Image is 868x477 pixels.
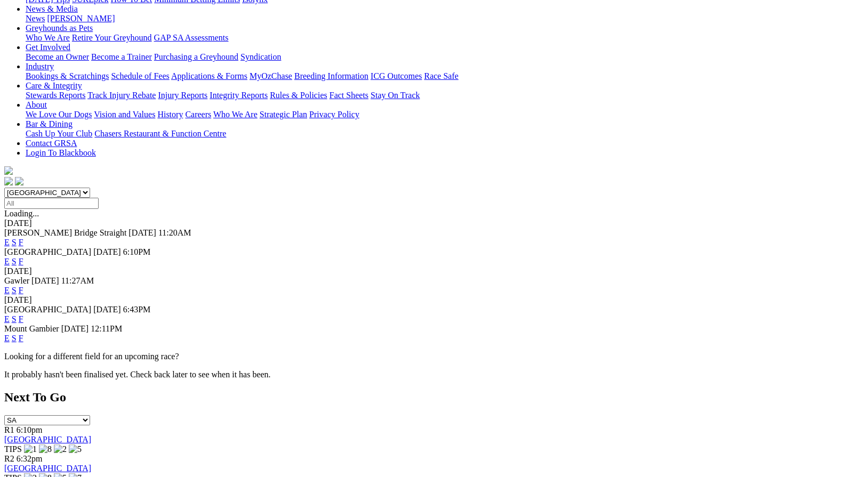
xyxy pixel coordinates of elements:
[12,334,17,343] a: S
[26,43,70,52] a: Get Involved
[72,33,152,42] a: Retire Your Greyhound
[329,91,368,100] a: Fact Sheets
[12,257,17,266] a: S
[19,314,23,324] a: F
[61,276,94,285] span: 11:27AM
[12,314,17,324] a: S
[26,52,864,62] div: Get Involved
[371,71,422,80] a: ICG Outcomes
[26,14,45,23] a: News
[26,110,864,119] div: About
[17,454,43,463] span: 6:32pm
[26,33,70,42] a: Who We Are
[4,247,91,256] span: [GEOGRAPHIC_DATA]
[26,110,92,119] a: We Love Our Dogs
[210,91,268,100] a: Integrity Reports
[26,91,85,100] a: Stewards Reports
[26,14,864,23] div: News & Media
[4,464,91,473] a: [GEOGRAPHIC_DATA]
[4,166,13,175] img: logo-grsa-white.png
[47,14,115,23] a: [PERSON_NAME]
[4,266,864,276] div: [DATE]
[19,286,23,295] a: F
[26,33,864,43] div: Greyhounds as Pets
[61,324,89,333] span: [DATE]
[4,257,10,266] a: E
[17,425,43,434] span: 6:10pm
[26,71,864,81] div: Industry
[154,52,238,61] a: Purchasing a Greyhound
[4,177,13,185] img: facebook.svg
[26,129,92,138] a: Cash Up Your Club
[4,314,10,324] a: E
[260,110,307,119] a: Strategic Plan
[26,4,78,13] a: News & Media
[39,444,52,454] img: 8
[26,81,82,90] a: Care & Integrity
[4,305,91,314] span: [GEOGRAPHIC_DATA]
[4,454,14,463] span: R2
[371,91,420,100] a: Stay On Track
[4,390,864,405] h2: Next To Go
[154,33,229,42] a: GAP SA Assessments
[26,71,109,80] a: Bookings & Scratchings
[4,219,864,228] div: [DATE]
[93,247,121,256] span: [DATE]
[128,228,156,237] span: [DATE]
[4,435,91,444] a: [GEOGRAPHIC_DATA]
[26,119,73,128] a: Bar & Dining
[4,209,39,218] span: Loading...
[26,129,864,139] div: Bar & Dining
[87,91,156,100] a: Track Injury Rebate
[93,305,121,314] span: [DATE]
[4,228,126,237] span: [PERSON_NAME] Bridge Straight
[4,198,99,209] input: Select date
[294,71,368,80] a: Breeding Information
[123,247,151,256] span: 6:10PM
[4,238,10,247] a: E
[54,444,67,454] img: 2
[26,23,93,33] a: Greyhounds as Pets
[123,305,151,314] span: 6:43PM
[4,425,14,434] span: R1
[26,139,77,148] a: Contact GRSA
[69,444,82,454] img: 5
[4,295,864,305] div: [DATE]
[26,52,89,61] a: Become an Owner
[4,276,29,285] span: Gawler
[250,71,292,80] a: MyOzChase
[270,91,327,100] a: Rules & Policies
[26,148,96,157] a: Login To Blackbook
[111,71,169,80] a: Schedule of Fees
[213,110,258,119] a: Who We Are
[31,276,59,285] span: [DATE]
[19,334,23,343] a: F
[158,91,207,100] a: Injury Reports
[158,228,191,237] span: 11:20AM
[309,110,359,119] a: Privacy Policy
[4,324,59,333] span: Mount Gambier
[12,286,17,295] a: S
[94,110,155,119] a: Vision and Values
[157,110,183,119] a: History
[4,370,271,379] partial: It probably hasn't been finalised yet. Check back later to see when it has been.
[26,100,47,109] a: About
[26,62,54,71] a: Industry
[91,324,122,333] span: 12:11PM
[171,71,247,80] a: Applications & Forms
[15,177,23,185] img: twitter.svg
[94,129,226,138] a: Chasers Restaurant & Function Centre
[424,71,458,80] a: Race Safe
[4,334,10,343] a: E
[19,238,23,247] a: F
[4,286,10,295] a: E
[24,444,37,454] img: 1
[4,352,864,361] p: Looking for a different field for an upcoming race?
[12,238,17,247] a: S
[26,91,864,100] div: Care & Integrity
[19,257,23,266] a: F
[240,52,281,61] a: Syndication
[185,110,211,119] a: Careers
[91,52,152,61] a: Become a Trainer
[4,444,22,454] span: TIPS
